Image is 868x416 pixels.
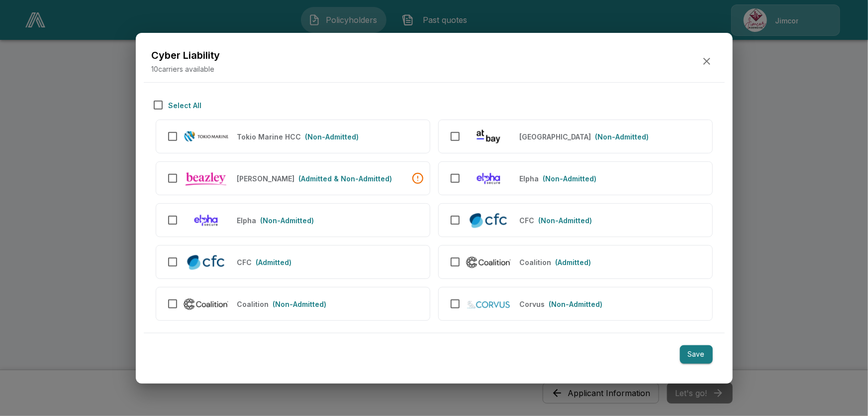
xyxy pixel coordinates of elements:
p: CFC (Non-Admitted) [520,215,535,226]
img: Tokio Marine HCC [183,131,229,142]
p: Coalition (Admitted) [520,257,552,268]
p: Coalition (Non-Admitted) [237,299,269,309]
img: Elpha [183,212,229,229]
img: Elpha [466,170,512,187]
img: CFC [183,253,229,271]
p: (Non-Admitted) [549,299,603,309]
img: Coalition [466,255,512,270]
p: At-Bay (Non-Admitted) [520,132,591,142]
p: Elpha (Non-Admitted) [237,215,257,226]
button: Save [680,345,713,364]
p: (Admitted) [256,257,292,268]
img: At-Bay [466,129,512,145]
img: Corvus [466,298,512,309]
p: (Non-Admitted) [261,215,314,226]
p: Corvus (Non-Admitted) [520,299,545,309]
img: CFC [466,211,512,229]
div: • Policyholder is not currently enabled to quote. Quote will be queued for submission and this pr... [412,172,424,184]
p: Select All [169,100,202,111]
p: Beazley (Admitted & Non-Admitted) [237,173,295,184]
p: (Admitted) [556,257,591,268]
p: Elpha (Non-Admitted) [520,173,539,184]
p: Tokio Marine HCC (Non-Admitted) [237,132,301,142]
p: (Non-Admitted) [539,215,592,226]
p: (Non-Admitted) [273,299,327,309]
img: Coalition [183,296,229,312]
p: (Non-Admitted) [595,132,649,142]
p: (Non-Admitted) [543,173,597,184]
p: 10 carriers available [152,64,215,74]
img: Beazley [183,170,229,187]
h5: Cyber Liability [152,48,220,62]
p: CFC (Admitted) [237,257,252,268]
p: (Admitted & Non-Admitted) [299,173,392,184]
p: (Non-Admitted) [305,132,359,142]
